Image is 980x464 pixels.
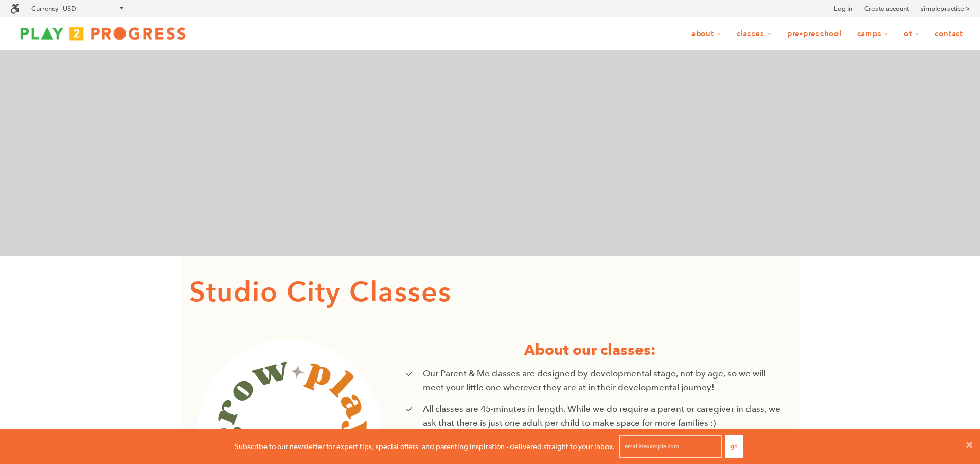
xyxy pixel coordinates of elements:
[864,4,909,14] a: Create account
[423,367,783,394] p: Our Parent & Me classes are designed by developmental stage, not by age, so we will meet your lit...
[730,24,778,44] a: Classes
[780,24,848,44] a: Pre-Preschool
[725,435,743,458] button: Go
[928,24,970,44] a: Contact
[235,441,615,452] p: Subscribe to our newsletter for expert tips, special offers, and parenting inspiration - delivere...
[31,5,58,12] label: Currency
[189,272,791,314] h1: Studio City Classes
[685,24,728,44] a: About
[524,340,656,359] strong: About our classes:
[423,402,783,430] p: All classes are 45-minutes in length. While we do require a parent or caregiver in class, we ask ...
[921,4,970,14] a: simplepractice >
[619,435,722,458] input: email@example.com
[850,24,896,44] a: Camps
[834,4,852,14] a: Log in
[10,23,195,44] img: Play2Progress logo
[897,24,926,44] a: OT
